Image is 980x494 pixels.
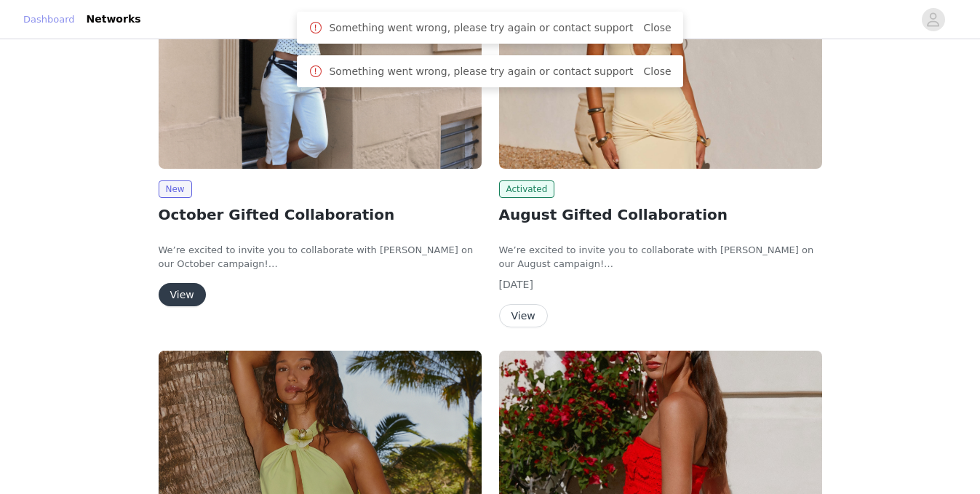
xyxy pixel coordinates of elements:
[643,65,671,77] a: Close
[926,8,940,31] div: avatar
[159,180,192,198] span: New
[499,311,548,322] a: View
[159,290,206,300] a: View
[329,64,633,79] span: Something went wrong, please try again or contact support
[643,22,671,33] a: Close
[499,279,533,290] span: [DATE]
[159,283,206,306] button: View
[499,204,822,226] h2: August Gifted Collaboration
[499,180,555,198] span: Activated
[23,12,75,27] a: Dashboard
[499,304,548,327] button: View
[159,243,482,271] p: We’re excited to invite you to collaborate with [PERSON_NAME] on our October campaign!
[159,204,482,226] h2: October Gifted Collaboration
[499,243,822,271] p: We’re excited to invite you to collaborate with [PERSON_NAME] on our August campaign!
[78,3,150,36] a: Networks
[329,20,633,36] span: Something went wrong, please try again or contact support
